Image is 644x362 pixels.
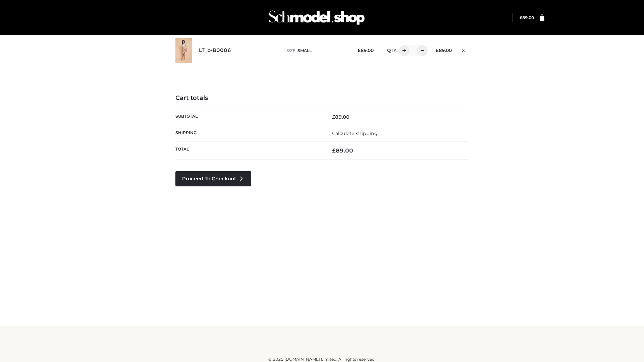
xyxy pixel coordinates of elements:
bdi: 89.00 [520,15,534,20]
a: LT_b-B0006 [199,47,231,54]
span: £ [332,147,336,154]
span: £ [520,15,522,20]
bdi: 89.00 [332,114,350,120]
bdi: 89.00 [358,48,374,53]
bdi: 89.00 [436,48,452,53]
h4: Cart totals [175,95,469,102]
a: Calculate shipping [332,130,378,136]
span: £ [436,48,439,53]
div: QTY: [380,45,425,56]
th: Shipping [175,125,322,141]
bdi: 89.00 [332,147,353,154]
th: Subtotal [175,109,322,125]
a: Proceed to Checkout [175,171,251,186]
a: Remove this item [459,45,469,54]
span: £ [358,48,361,53]
p: size : [286,48,347,54]
span: £ [332,114,335,120]
th: Total [175,142,322,160]
a: £89.00 [520,15,534,20]
img: Schmodel Admin 964 [266,4,367,31]
span: SMALL [298,48,312,53]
